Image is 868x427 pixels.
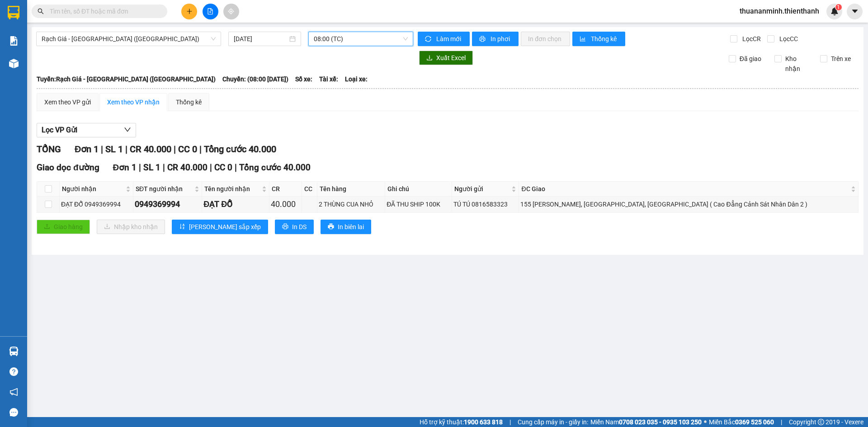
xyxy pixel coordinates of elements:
div: ĐẠT ĐỖ 0949369994 [61,199,132,209]
span: | [101,144,103,155]
span: Chuyến: (08:00 [DATE]) [222,74,288,84]
div: 0949369994 [135,198,200,211]
span: Tên người nhận [204,184,260,194]
div: 155 [PERSON_NAME], [GEOGRAPHIC_DATA], [GEOGRAPHIC_DATA] ( Cao Đẳng Cảnh Sát Nhân Dân 2 ) [520,199,856,209]
span: | [163,162,165,173]
span: sort-ascending [179,223,185,230]
span: In DS [292,222,307,232]
span: copyright [818,419,824,425]
button: Lọc VP Gửi [37,123,136,137]
div: ĐÃ THU SHIP 100K [387,199,450,209]
span: notification [9,388,18,396]
th: Tên hàng [317,182,385,197]
span: question-circle [9,367,18,376]
button: downloadNhập kho nhận [97,220,165,234]
span: printer [479,36,487,43]
span: [PERSON_NAME] sắp xếp [189,222,261,232]
button: downloadXuất Excel [419,51,473,65]
strong: 0708 023 035 - 0935 103 250 [619,418,702,426]
span: Người gửi [454,184,510,194]
div: 40.000 [271,198,301,211]
button: printerIn DS [275,220,314,234]
sup: 1 [835,4,842,10]
span: Xuất Excel [436,53,466,63]
span: | [139,162,141,173]
div: Xem theo VP nhận [107,97,160,107]
div: Thống kê [176,97,202,107]
span: search [38,8,44,14]
img: icon-new-feature [830,7,839,15]
span: Kho nhận [782,54,813,74]
button: syncLàm mới [418,32,470,46]
span: SL 1 [105,144,123,155]
td: ĐẠT ĐỖ [202,197,269,212]
img: warehouse-icon [9,347,19,356]
span: Tổng cước 40.000 [239,162,311,173]
span: Đơn 1 [75,144,99,155]
img: logo-vxr [8,6,19,19]
th: CR [269,182,302,197]
span: plus [186,8,193,14]
button: sort-ascending[PERSON_NAME] sắp xếp [172,220,268,234]
span: Số xe: [295,74,312,84]
span: Lọc VP Gửi [42,124,77,136]
span: download [426,55,433,62]
button: plus [181,4,197,19]
span: TỔNG [37,144,61,155]
span: CR 40.000 [130,144,171,155]
b: Tuyến: Rạch Giá - [GEOGRAPHIC_DATA] ([GEOGRAPHIC_DATA]) [37,75,216,83]
span: Thống kê [591,34,618,44]
div: TÚ TÚ 0816583323 [453,199,518,209]
span: Tổng cước 40.000 [204,144,276,155]
span: Rạch Giá - Sài Gòn (Hàng Hoá) [42,32,216,46]
span: down [124,126,131,133]
span: CR 40.000 [167,162,208,173]
span: Làm mới [436,34,462,44]
strong: 1900 633 818 [464,418,503,426]
span: 08:00 (TC) [314,32,408,46]
span: CC 0 [214,162,232,173]
span: Miền Nam [590,417,702,427]
span: | [210,162,212,173]
button: printerIn phơi [472,32,519,46]
span: Trên xe [827,54,854,64]
span: thuananminh.thienthanh [732,5,826,17]
input: Tìm tên, số ĐT hoặc mã đơn [50,6,156,16]
button: bar-chartThống kê [572,32,625,46]
th: Ghi chú [385,182,452,197]
span: Tài xế: [319,74,338,84]
span: Lọc CC [776,34,799,44]
input: 14/08/2025 [234,34,288,44]
span: SĐT người nhận [136,184,193,194]
div: Xem theo VP gửi [44,97,91,107]
span: CC 0 [178,144,197,155]
button: file-add [203,4,218,19]
span: In biên lai [338,222,364,232]
span: Đơn 1 [113,162,137,173]
span: | [781,417,782,427]
span: Đã giao [736,54,765,64]
span: | [199,144,202,155]
button: In đơn chọn [521,32,570,46]
th: CC [302,182,317,197]
span: | [509,417,511,427]
span: | [235,162,237,173]
span: In phơi [491,34,511,44]
span: caret-down [851,7,859,15]
img: warehouse-icon [9,59,19,68]
button: caret-down [847,4,863,19]
strong: 0369 525 060 [735,418,774,426]
span: ĐC Giao [521,184,849,194]
span: Lọc CR [739,34,762,44]
span: Người nhận [62,184,124,194]
span: message [9,408,18,417]
span: Giao dọc đường [37,162,99,173]
span: SL 1 [143,162,160,173]
span: bar-chart [580,36,587,43]
button: aim [223,4,239,19]
span: Hỗ trợ kỹ thuật: [420,417,503,427]
div: ĐẠT ĐỖ [203,198,268,211]
div: 2 THÙNG CUA NHỎ [319,199,383,209]
span: Miền Bắc [709,417,774,427]
span: Cung cấp máy in - giấy in: [518,417,588,427]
